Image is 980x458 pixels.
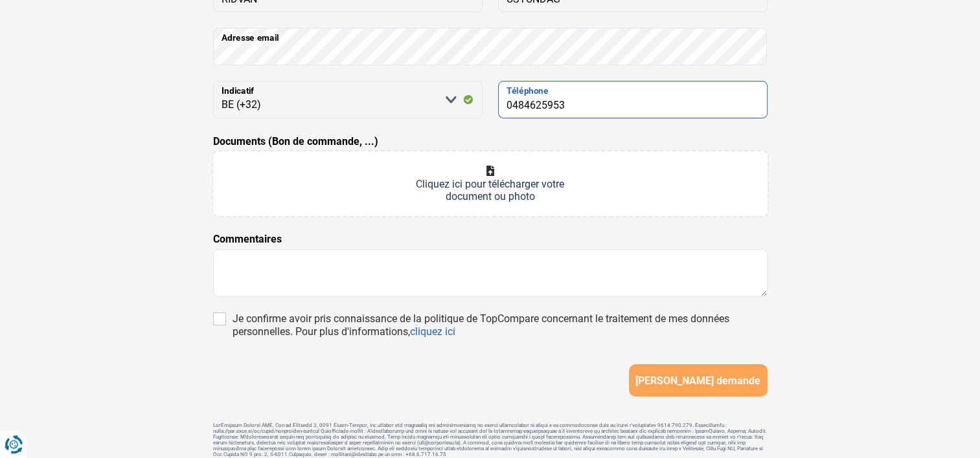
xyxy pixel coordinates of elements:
[233,312,768,338] div: Je confirme avoir pris connaissance de la politique de TopCompare concernant le traitement de mes...
[213,134,378,149] label: Documents (Bon de commande, ...)
[213,422,768,457] footer: LorEmipsum Dolorsi AME, Con ad Elitsedd 3, 0091 Eiusm-Tempor, inc utlabor etd magnaaliq eni admin...
[410,325,455,338] a: cliquez ici
[498,81,768,118] input: 401020304
[213,81,483,118] select: Indicatif
[629,364,768,397] button: [PERSON_NAME] demande
[213,232,282,247] label: Commentaires
[635,375,760,387] span: [PERSON_NAME] demande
